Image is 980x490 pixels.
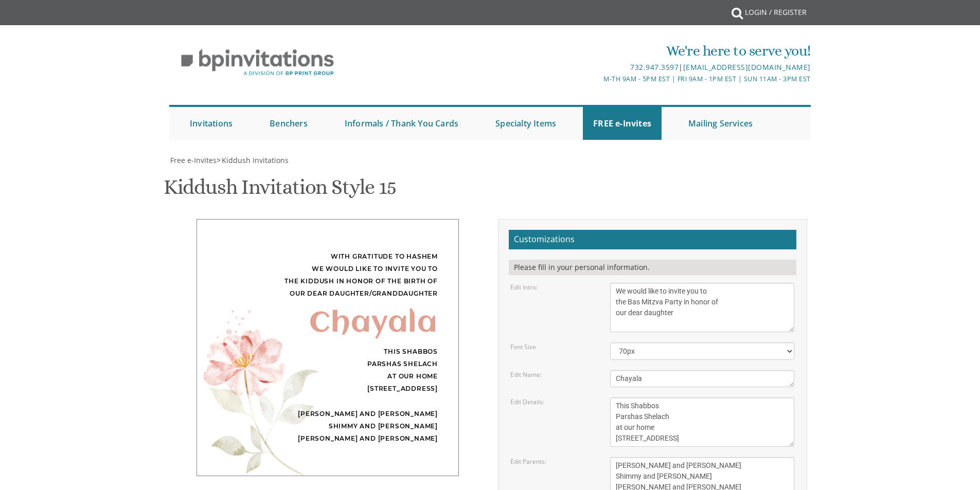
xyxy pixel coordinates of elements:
[583,107,662,140] a: FREE e-Invites
[170,155,217,165] span: Free e-Invites
[334,107,469,140] a: Informals / Thank You Cards
[510,457,546,466] label: Edit Parents:
[509,260,796,275] div: Please fill in your personal information.
[218,408,438,445] div: [PERSON_NAME] and [PERSON_NAME] Shimmy and [PERSON_NAME] [PERSON_NAME] and [PERSON_NAME]
[678,107,763,140] a: Mailing Services
[180,107,243,140] a: Invitations
[510,370,542,379] label: Edit Name:
[610,283,794,332] textarea: With gratitude to Hashem We would like to invite you to the kiddush in honor of the birth of our ...
[630,62,679,72] a: 732.947.3597
[384,74,811,84] div: M-Th 9am - 5pm EST | Fri 9am - 1pm EST | Sun 11am - 3pm EST
[222,155,289,165] span: Kiddush Invitations
[683,62,811,72] a: [EMAIL_ADDRESS][DOMAIN_NAME]
[169,41,346,84] img: BP Invitation Loft
[610,370,794,387] textarea: Chayala
[221,155,289,165] a: Kiddush Invitations
[510,283,538,292] label: Edit Intro:
[510,397,544,406] label: Edit Details:
[610,397,794,447] textarea: This Shabbos Parshas Shelach at our home [STREET_ADDRESS]
[217,155,289,165] span: >
[384,41,811,61] div: We're here to serve you!
[164,176,396,206] h1: Kiddush Invitation Style 15
[169,155,217,165] a: Free e-Invites
[218,318,438,330] div: Chayala
[509,230,796,249] h2: Customizations
[510,342,536,351] label: Font Size
[485,107,566,140] a: Specialty Items
[384,61,811,74] div: |
[218,346,438,395] div: This Shabbos Parshas Shelach at our home [STREET_ADDRESS]
[218,250,438,300] div: With gratitude to Hashem We would like to invite you to the kiddush in honor of the birth of our ...
[259,107,318,140] a: Benchers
